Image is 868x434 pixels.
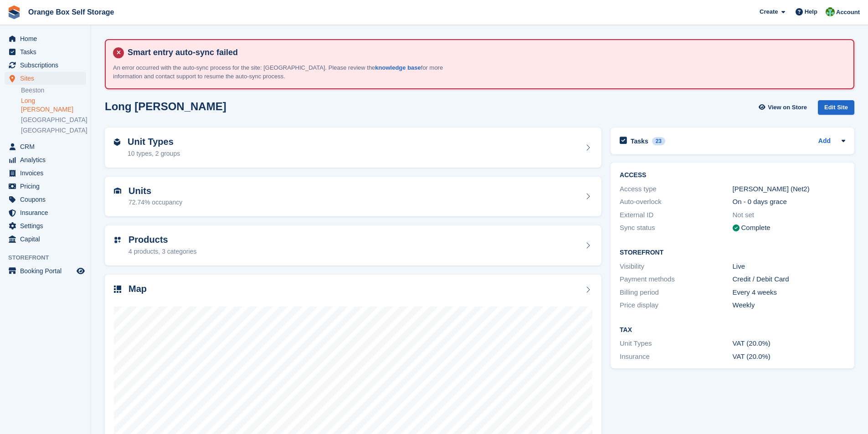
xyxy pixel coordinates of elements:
a: menu [5,265,86,277]
div: Credit / Debit Card [733,274,845,285]
span: Help [805,7,817,16]
a: Orange Box Self Storage [25,5,118,20]
a: Beeston [21,86,86,95]
div: Live [733,261,845,272]
div: On - 0 days grace [733,197,845,207]
a: menu [5,46,86,58]
img: unit-icn-7be61d7bf1b0ce9d3e12c5938cc71ed9869f7b940bace4675aadf7bd6d80202e.svg [114,188,121,194]
a: menu [5,140,86,153]
span: Insurance [20,206,75,219]
a: menu [5,72,86,85]
span: CRM [20,140,75,153]
a: menu [5,233,86,245]
div: 4 products, 3 categories [128,247,196,256]
span: Subscriptions [20,59,75,71]
div: VAT (20.0%) [733,338,845,349]
img: unit-type-icn-2b2737a686de81e16bb02015468b77c625bbabd49415b5ef34ead5e3b44a266d.svg [114,138,120,146]
span: View on Store [768,103,807,112]
a: menu [5,220,86,232]
h4: Smart entry auto-sync failed [124,47,846,58]
a: Add [818,136,831,147]
a: Units 72.74% occupancy [105,177,601,217]
span: Tasks [20,46,75,58]
div: Sync status [620,223,732,233]
span: Capital [20,233,75,245]
div: [PERSON_NAME] (Net2) [733,184,845,194]
h2: Long [PERSON_NAME] [105,100,226,112]
div: Access type [620,184,732,194]
div: Every 4 weeks [733,287,845,298]
img: map-icn-33ee37083ee616e46c38cad1a60f524a97daa1e2b2c8c0bc3eb3415660979fc1.svg [114,286,121,293]
span: Pricing [20,180,75,193]
a: Unit Types 10 types, 2 groups [105,128,601,168]
a: menu [5,32,86,45]
span: Account [836,8,860,17]
span: Booking Portal [20,265,75,277]
a: Edit Site [818,100,854,119]
a: menu [5,180,86,193]
img: Binder Bhardwaj [826,7,835,16]
div: Complete [741,223,770,233]
span: Sites [20,72,75,85]
div: Visibility [620,261,732,272]
span: Coupons [20,193,75,206]
div: Edit Site [818,100,854,115]
h2: Units [128,186,182,196]
a: menu [5,193,86,206]
h2: Map [128,284,147,294]
a: [GEOGRAPHIC_DATA] [21,126,86,135]
span: Storefront [8,253,91,262]
div: Billing period [620,287,732,298]
h2: Storefront [620,249,845,256]
a: menu [5,206,86,219]
div: 23 [652,137,665,145]
span: Create [760,7,778,16]
h2: ACCESS [620,172,845,179]
a: Products 4 products, 3 categories [105,225,601,266]
a: [GEOGRAPHIC_DATA] [21,116,86,124]
h2: Tasks [631,137,648,145]
a: Long [PERSON_NAME] [21,97,86,114]
div: Unit Types [620,338,732,349]
img: custom-product-icn-752c56ca05d30b4aa98f6f15887a0e09747e85b44ffffa43cff429088544963d.svg [114,236,121,244]
a: knowledge base [375,64,421,71]
a: View on Store [757,100,811,115]
div: Price display [620,300,732,311]
span: Invoices [20,167,75,179]
a: menu [5,59,86,71]
div: Not set [733,210,845,220]
div: 72.74% occupancy [128,198,182,207]
a: menu [5,153,86,166]
span: Analytics [20,153,75,166]
div: Auto-overlock [620,197,732,207]
div: Insurance [620,352,732,362]
a: Preview store [75,266,86,276]
p: An error occurred with the auto-sync process for the site: [GEOGRAPHIC_DATA]. Please review the f... [113,63,455,81]
div: Payment methods [620,274,732,285]
a: menu [5,167,86,179]
div: Weekly [733,300,845,311]
img: stora-icon-8386f47178a22dfd0bd8f6a31ec36ba5ce8667c1dd55bd0f319d3a0aa187defe.svg [7,5,21,19]
div: 10 types, 2 groups [128,149,180,158]
h2: Products [128,235,196,245]
span: Settings [20,220,75,232]
div: External ID [620,210,732,220]
h2: Unit Types [128,137,180,147]
span: Home [20,32,75,45]
h2: Tax [620,327,845,334]
div: VAT (20.0%) [733,352,845,362]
